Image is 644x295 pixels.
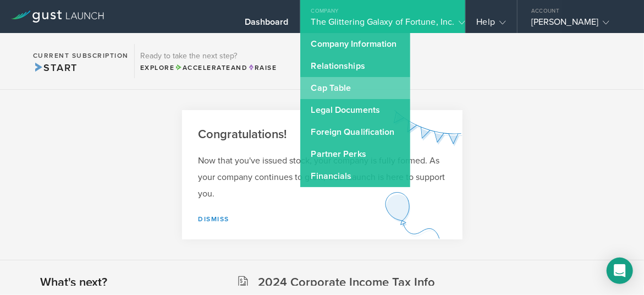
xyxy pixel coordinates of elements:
[607,258,633,284] div: Open Intercom Messenger
[175,64,231,72] span: Accelerate
[199,127,446,143] h2: Congratulations!
[245,17,289,33] div: Dashboard
[311,17,454,33] div: The Glittering Galaxy of Fortune, Inc.
[199,215,230,223] a: Dismiss
[140,63,277,73] div: Explore
[140,52,277,60] h3: Ready to take the next step?
[175,64,248,72] span: and
[477,17,506,33] div: Help
[199,152,446,202] p: Now that you've issued stock, your company is fully formed. As your company continues to grow, Gu...
[258,275,435,291] h2: 2024 Corporate Income Tax Info
[531,17,625,33] div: [PERSON_NAME]
[33,62,78,74] span: Start
[134,44,282,78] div: Ready to take the next step?ExploreAccelerateandRaise
[40,275,107,291] h2: What's next?
[247,64,277,72] span: Raise
[33,52,129,59] h2: Current Subscription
